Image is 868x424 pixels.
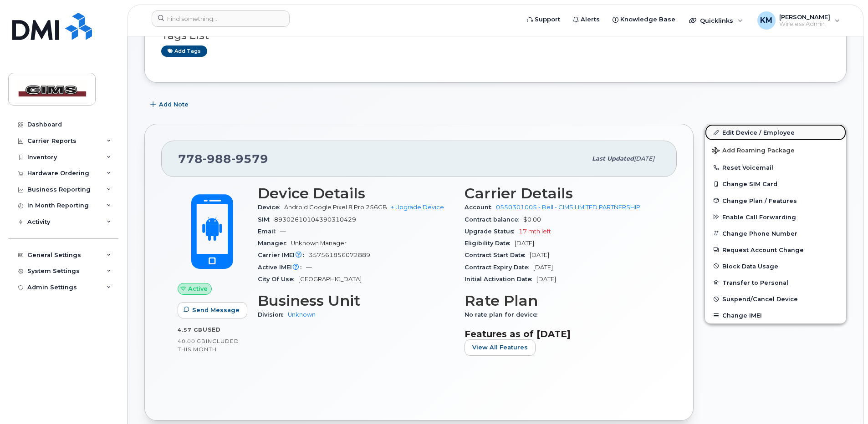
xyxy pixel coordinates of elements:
[705,242,846,258] button: Request Account Change
[779,13,830,20] span: [PERSON_NAME]
[178,152,268,166] span: 778
[391,204,444,211] a: + Upgrade Device
[258,204,284,211] span: Device
[515,240,534,247] span: [DATE]
[465,311,542,318] span: No rate plan for device
[519,228,551,235] span: 17 mth left
[592,155,634,162] span: Last updated
[722,197,797,204] span: Change Plan / Features
[751,11,846,30] div: Kate Marotto
[178,327,203,333] span: 4.57 GB
[705,192,846,209] button: Change Plan / Features
[705,258,846,274] button: Block Data Usage
[705,291,846,307] button: Suspend/Cancel Device
[465,204,496,211] span: Account
[258,311,288,318] span: Division
[779,20,830,28] span: Wireless Admin
[188,284,208,293] span: Active
[280,228,286,235] span: —
[535,15,560,24] span: Support
[144,96,196,113] button: Add Note
[620,15,675,24] span: Knowledge Base
[705,225,846,242] button: Change Phone Number
[465,276,536,283] span: Initial Activation Date
[306,264,312,271] span: —
[465,328,660,339] h3: Features as of [DATE]
[496,204,640,211] a: 0550301005 - Bell - CIMS LIMITED PARTNERSHIP
[634,155,654,162] span: [DATE]
[533,264,553,271] span: [DATE]
[465,293,660,309] h3: Rate Plan
[521,10,567,29] a: Support
[258,228,280,235] span: Email
[722,296,798,303] span: Suspend/Cancel Device
[258,240,291,247] span: Manager
[465,228,519,235] span: Upgrade Status
[152,10,290,27] input: Find something...
[258,293,454,309] h3: Business Unit
[536,276,556,283] span: [DATE]
[472,343,528,352] span: View All Features
[258,252,309,258] span: Carrier IMEI
[523,216,541,223] span: $0.00
[231,152,268,166] span: 9579
[705,274,846,291] button: Transfer to Personal
[203,152,231,166] span: 988
[203,326,221,333] span: used
[705,141,846,159] button: Add Roaming Package
[291,240,347,247] span: Unknown Manager
[465,185,660,202] h3: Carrier Details
[567,10,606,29] a: Alerts
[274,216,356,223] span: 89302610104390310429
[178,338,239,353] span: included this month
[465,339,536,356] button: View All Features
[284,204,387,211] span: Android Google Pixel 8 Pro 256GB
[192,306,240,314] span: Send Message
[530,252,549,258] span: [DATE]
[258,185,454,202] h3: Device Details
[298,276,362,283] span: [GEOGRAPHIC_DATA]
[288,311,316,318] a: Unknown
[705,307,846,323] button: Change IMEI
[705,124,846,141] a: Edit Device / Employee
[161,45,207,57] a: Add tags
[465,240,515,247] span: Eligibility Date
[465,252,530,258] span: Contract Start Date
[258,216,274,223] span: SIM
[705,209,846,225] button: Enable Call Forwarding
[760,15,772,26] span: KM
[683,11,749,30] div: Quicklinks
[159,100,189,109] span: Add Note
[581,15,600,24] span: Alerts
[258,276,298,283] span: City Of Use
[465,216,523,223] span: Contract balance
[258,264,306,271] span: Active IMEI
[606,10,682,29] a: Knowledge Base
[309,252,370,258] span: 357561856072889
[465,264,533,271] span: Contract Expiry Date
[161,30,830,41] h3: Tags List
[705,176,846,192] button: Change SIM Card
[705,159,846,176] button: Reset Voicemail
[178,338,206,344] span: 40.00 GB
[178,302,247,318] button: Send Message
[712,147,795,156] span: Add Roaming Package
[722,213,796,220] span: Enable Call Forwarding
[700,17,733,24] span: Quicklinks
